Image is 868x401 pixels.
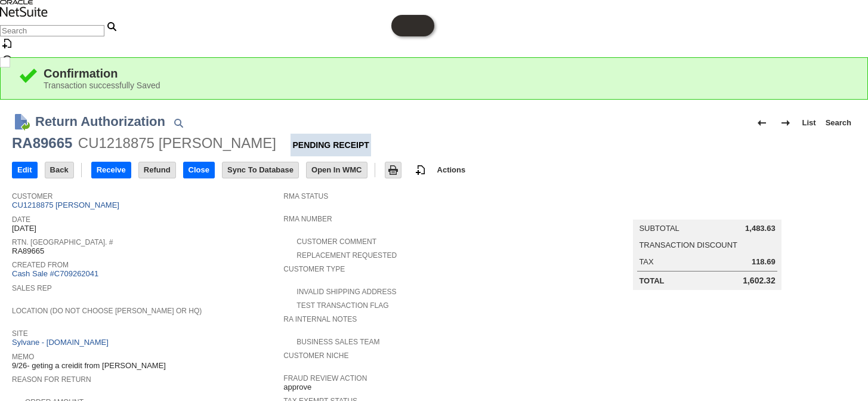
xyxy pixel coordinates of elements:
a: Rtn. [GEOGRAPHIC_DATA]. # [12,238,113,246]
a: Reason For Return [12,375,91,384]
input: Print [385,162,401,178]
a: Subtotal [639,224,679,233]
a: RMA Status [283,192,328,200]
a: CU1218875 [PERSON_NAME] [12,200,122,209]
a: Customer Type [283,265,345,273]
a: Date [12,215,30,224]
a: Location (Do Not Choose [PERSON_NAME] or HQ) [12,307,202,315]
img: Quick Find [171,116,186,130]
a: Business Sales Team [296,338,379,346]
a: Replacement Requested [296,251,397,260]
a: Site [12,329,28,338]
span: RA89665 [12,246,44,256]
a: Customer Niche [283,351,348,360]
a: RMA Number [283,215,332,223]
a: Invalid Shipping Address [296,288,396,296]
span: 1,483.63 [745,224,776,233]
input: Sync To Database [223,162,298,178]
img: Print [386,163,400,177]
iframe: Click here to launch Oracle Guided Learning Help Panel [391,15,434,36]
a: Memo [12,353,34,361]
a: Customer Comment [296,237,376,246]
h1: Return Authorization [35,112,165,131]
a: Total [639,276,664,285]
input: Close [184,162,214,178]
img: Next [779,116,793,130]
a: Sylvane - [DOMAIN_NAME] [12,338,112,347]
img: add-record.svg [413,163,428,177]
a: Actions [433,165,471,174]
input: Edit [13,162,37,178]
a: Customer [12,192,52,200]
input: Receive [92,162,131,178]
a: Transaction Discount [639,240,737,249]
img: Previous [755,116,769,130]
div: Transaction successfully Saved [44,81,850,90]
caption: Summary [633,200,781,220]
a: Test Transaction Flag [296,301,388,310]
input: Back [45,162,73,178]
div: Confirmation [44,67,850,81]
span: 9/26- geting a creidit from [PERSON_NAME] [12,361,166,371]
a: List [798,113,821,132]
a: Search [821,113,856,132]
input: Refund [139,162,175,178]
div: Pending Receipt [291,134,370,156]
span: [DATE] [12,224,36,233]
div: RA89665 [12,134,72,153]
div: CU1218875 [PERSON_NAME] [78,134,276,153]
a: Created From [12,261,69,269]
input: Open In WMC [307,162,367,178]
a: Tax [639,257,653,266]
a: RA Internal Notes [283,315,357,323]
span: 118.69 [752,257,776,267]
span: 1,602.32 [743,276,776,286]
span: approve [283,383,311,392]
svg: Search [104,19,119,33]
a: Sales Rep [12,284,52,292]
span: Oracle Guided Learning Widget. To move around, please hold and drag [413,15,434,36]
a: Cash Sale #C709262041 [12,269,98,278]
a: Fraud Review Action [283,374,367,383]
